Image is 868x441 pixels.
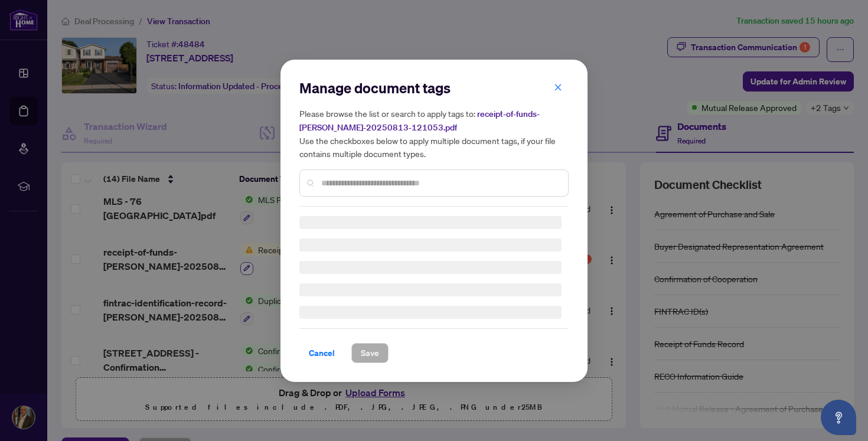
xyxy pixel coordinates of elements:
[299,79,569,97] h2: Manage document tags
[299,107,569,160] h5: Please browse the list or search to apply tags to: Use the checkboxes below to apply multiple doc...
[309,344,335,362] span: Cancel
[299,109,540,133] span: receipt-of-funds-[PERSON_NAME]-20250813-121053.pdf
[299,343,344,363] button: Cancel
[351,343,389,363] button: Save
[821,400,856,435] button: Open asap
[554,83,562,91] span: close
